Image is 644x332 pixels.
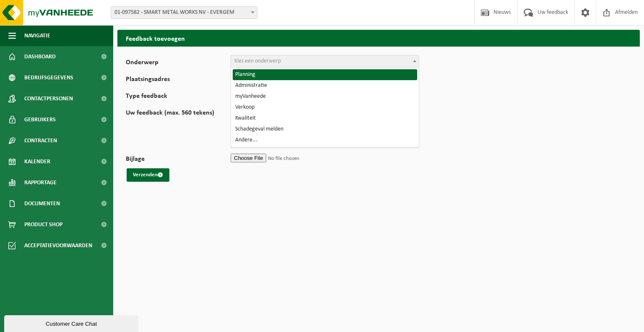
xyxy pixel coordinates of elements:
[117,30,640,46] h2: Feedback toevoegen
[24,214,62,235] span: Product Shop
[24,25,50,46] span: Navigatie
[234,58,281,64] span: Kies een onderwerp
[126,93,231,101] label: Type feedback
[233,69,417,80] li: Planning
[127,168,169,182] button: Verzenden
[24,109,56,130] span: Gebruikers
[233,124,417,135] li: Schadegeval melden
[4,314,140,332] iframe: chat widget
[24,172,57,193] span: Rapportage
[233,91,417,102] li: myVanheede
[24,46,56,67] span: Dashboard
[24,193,60,214] span: Documenten
[24,67,73,88] span: Bedrijfsgegevens
[126,156,231,164] label: Bijlage
[233,113,417,124] li: Kwaliteit
[24,130,57,151] span: Contracten
[233,102,417,113] li: Verkoop
[233,135,417,146] li: Andere...
[126,59,231,68] label: Onderwerp
[126,110,231,147] label: Uw feedback (max. 560 tekens)
[126,76,231,84] label: Plaatsingsadres
[111,6,257,19] span: 01-097582 - SMART METAL WORKS NV - EVERGEM
[111,7,257,18] span: 01-097582 - SMART METAL WORKS NV - EVERGEM
[24,151,50,172] span: Kalender
[24,88,73,109] span: Contactpersonen
[24,235,92,256] span: Acceptatievoorwaarden
[233,80,417,91] li: Administratie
